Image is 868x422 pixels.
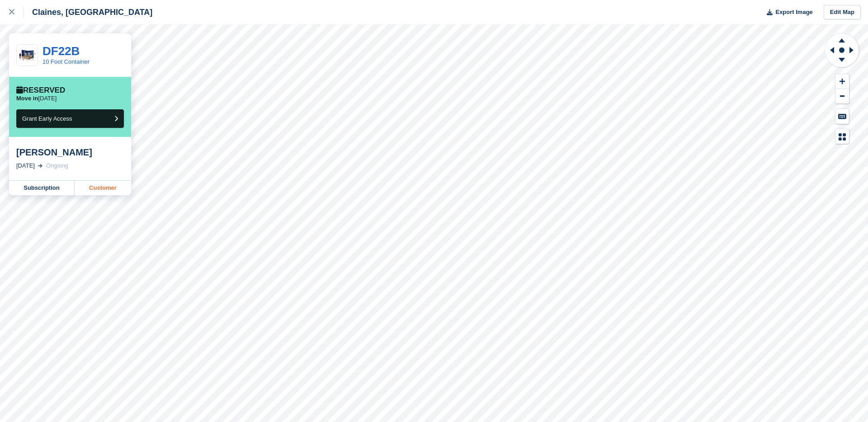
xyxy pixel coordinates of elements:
div: [PERSON_NAME] [16,147,124,158]
span: Grant Early Access [22,115,72,122]
span: Export Image [775,8,812,17]
button: Map Legend [835,129,849,144]
a: DF22B [42,44,80,58]
div: Claines, [GEOGRAPHIC_DATA] [24,7,152,18]
button: Zoom Out [835,89,849,104]
button: Keyboard Shortcuts [835,109,849,124]
button: Zoom In [835,74,849,89]
div: Ongoing [46,161,68,170]
button: Export Image [761,5,813,20]
div: [DATE] [16,161,35,170]
a: 10 Foot Container [42,58,90,65]
span: Move in [16,95,38,102]
div: Reserved [16,86,65,95]
a: Subscription [9,181,75,195]
button: Grant Early Access [16,109,124,128]
a: Edit Map [824,5,861,20]
a: Customer [75,181,131,195]
img: arrow-right-light-icn-cde0832a797a2874e46488d9cf13f60e5c3a73dbe684e267c42b8395dfbc2abf.svg [38,164,42,168]
p: [DATE] [16,95,57,102]
img: 10-ft-container.jpg [17,47,38,63]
